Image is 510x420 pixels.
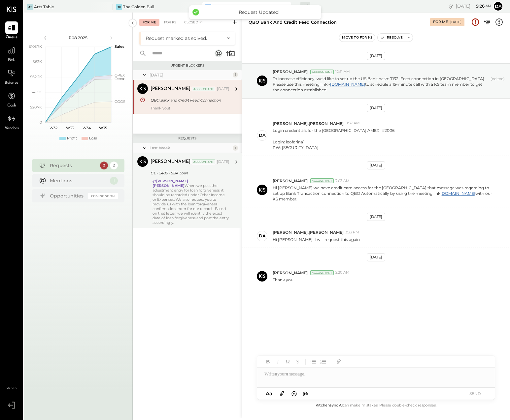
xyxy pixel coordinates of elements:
[273,145,395,150] div: PW: [SECURITY_DATA]
[367,213,385,221] div: [DATE]
[273,178,308,184] span: [PERSON_NAME]
[151,170,227,176] div: GL - 2405 - SBA Loan
[115,76,126,81] text: Occu...
[309,357,318,366] button: Unordered List
[259,233,266,239] div: da
[284,357,292,366] button: Underline
[150,145,231,151] div: Last Week
[367,253,385,261] div: [DATE]
[199,20,203,25] span: +1
[151,159,190,165] div: [PERSON_NAME]
[456,3,491,9] div: [DATE]
[273,128,395,150] p: Login credentials for the [GEOGRAPHIC_DATA] AMEX 2006:
[67,136,77,141] div: Profit
[273,185,493,202] p: Hi [PERSON_NAME] we have credit card access for the [GEOGRAPHIC_DATA] that message was regarding ...
[212,4,257,10] div: [GEOGRAPHIC_DATA]
[217,86,229,92] div: [DATE]
[151,86,190,92] div: [PERSON_NAME]
[433,19,448,25] div: For Me
[335,69,350,75] span: 12:51 AM
[31,90,42,94] text: $41.5K
[335,270,350,275] span: 2:20 AM
[0,44,23,63] a: P&L
[82,126,91,130] text: W34
[273,277,294,283] p: Thank you!
[448,3,454,10] div: copy link
[136,63,238,68] div: Urgent Blockers
[233,72,238,77] div: 1
[367,104,385,112] div: [DATE]
[0,21,23,41] a: Queue
[8,57,16,63] span: P&L
[300,2,310,10] div: + -1
[339,34,375,42] button: Move to for ks
[50,193,85,199] div: Opportunities
[273,69,308,75] span: [PERSON_NAME]
[217,159,229,165] div: [DATE]
[66,126,74,130] text: W33
[30,75,42,79] text: $62.2K
[5,126,19,132] span: Vendors
[319,357,327,366] button: Ordered List
[139,19,159,26] div: For Me
[205,4,211,10] div: AH
[440,191,475,196] a: [DOMAIN_NAME]
[303,390,308,397] span: @
[345,121,360,126] span: 11:57 AM
[40,120,42,125] text: 0
[249,19,337,25] div: QBO Bank and Credit Feed Connection
[301,389,310,398] button: @
[146,35,223,42] div: Request marked as solved.
[153,179,229,225] div: When we post the adjustment entry for loan forgiveness, it should be recorded under Other Income ...
[100,162,108,169] div: 2
[34,4,54,10] div: Arts Table
[151,106,229,110] div: Thank you!
[136,136,238,141] div: Requests
[273,237,360,242] p: Hi [PERSON_NAME], I will request this again
[151,97,227,104] div: QBO Bank and Credit Feed Connection
[153,179,189,188] strong: @[PERSON_NAME].[PERSON_NAME]
[115,73,125,77] text: OPEX
[310,70,334,74] div: Accountant
[264,357,272,366] button: Bold
[30,105,42,109] text: $20.7K
[269,390,272,397] span: a
[0,90,23,109] a: Cash
[50,162,97,169] div: Requests
[192,87,215,91] div: Accountant
[123,4,154,10] div: The Golden Bull
[233,145,238,151] div: 1
[88,193,118,199] div: Coming Soon
[334,357,343,366] button: Add URL
[115,44,124,49] text: Sales
[161,19,180,26] div: For KS
[330,82,365,87] a: [DOMAIN_NAME]
[50,177,107,184] div: Mentions
[274,357,282,366] button: Italic
[27,4,33,10] div: AT
[6,35,18,41] span: Queue
[181,19,206,26] div: Closed
[99,126,107,130] text: W35
[110,177,118,185] div: 1
[50,126,57,130] text: W32
[273,76,488,93] p: To increase efficiency, we’d like to set up the US Bank hash: 7132 Feed connection in [GEOGRAPHIC...
[0,67,23,86] a: Balance
[33,59,42,64] text: $83K
[273,270,308,276] span: [PERSON_NAME]
[150,72,231,78] div: [DATE]
[89,136,97,141] div: Loss
[378,34,405,42] button: Resolve
[493,1,503,12] button: da
[264,390,274,397] button: Aa
[110,162,118,169] div: 2
[7,103,16,109] span: Cash
[5,80,18,86] span: Balance
[202,9,315,15] div: Request Updated
[273,121,344,126] span: [PERSON_NAME].[PERSON_NAME]
[273,229,344,235] span: [PERSON_NAME].[PERSON_NAME]
[293,357,302,366] button: Strikethrough
[450,20,461,24] div: [DATE]
[367,161,385,169] div: [DATE]
[115,99,125,104] text: COGS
